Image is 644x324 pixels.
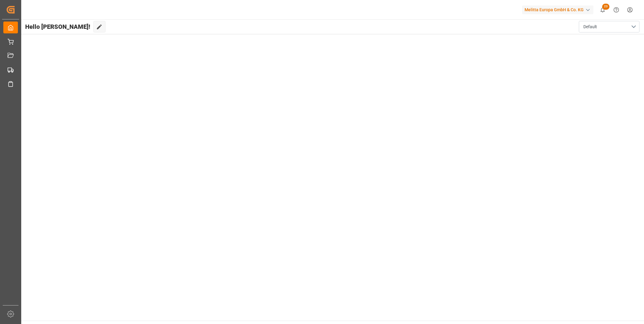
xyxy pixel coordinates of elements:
div: Melitta Europa GmbH & Co. KG [522,5,593,14]
button: Melitta Europa GmbH & Co. KG [522,4,596,15]
button: Help Center [609,3,623,17]
span: Default [583,24,597,30]
span: 23 [602,4,609,10]
button: show 23 new notifications [596,3,609,17]
button: open menu [579,21,639,32]
span: Hello [PERSON_NAME]! [25,21,90,32]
